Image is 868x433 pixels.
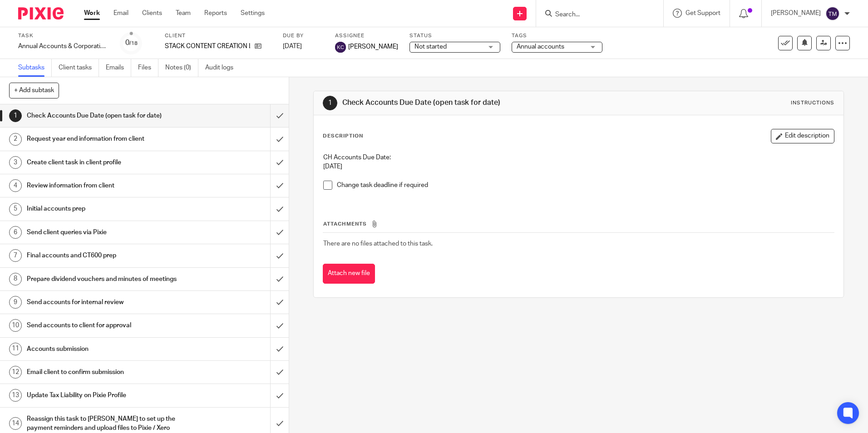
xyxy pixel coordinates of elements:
[9,366,22,379] div: 12
[686,10,720,16] span: Get Support
[9,156,22,169] div: 3
[27,226,183,239] h1: Send client queries via Pixie
[204,9,227,18] a: Reports
[27,109,183,123] h1: Check Accounts Due Date (open task for date)
[771,9,821,18] p: [PERSON_NAME]
[9,319,22,332] div: 10
[18,7,64,20] img: Pixie
[176,9,191,18] a: Team
[512,32,602,39] label: Tags
[9,179,22,192] div: 4
[18,59,52,77] a: Subtasks
[9,83,59,98] button: + Add subtask
[283,32,324,39] label: Due by
[27,342,183,356] h1: Accounts submission
[323,133,363,140] p: Description
[27,319,183,332] h1: Send accounts to client for approval
[27,179,183,192] h1: Review information from client
[825,6,840,21] img: svg%3E
[125,38,138,48] div: 0
[335,32,398,39] label: Assignee
[9,296,22,309] div: 9
[106,59,131,77] a: Emails
[554,11,636,19] input: Search
[27,156,183,169] h1: Create client task in client profile
[27,295,183,309] h1: Send accounts for internal review
[27,365,183,379] h1: Email client to confirm submission
[337,181,833,190] p: Change task deadline if required
[323,162,833,171] p: [DATE]
[129,41,138,46] small: /18
[9,417,22,430] div: 14
[113,9,128,18] a: Email
[342,98,598,108] h1: Check Accounts Due Date (open task for date)
[18,32,109,39] label: Task
[323,96,337,110] div: 1
[9,133,22,146] div: 2
[9,249,22,262] div: 7
[771,129,834,143] button: Edit description
[517,44,564,50] span: Annual accounts
[283,43,302,49] span: [DATE]
[27,389,183,402] h1: Update Tax Liability on Pixie Profile
[9,389,22,402] div: 13
[165,59,198,77] a: Notes (0)
[27,249,183,262] h1: Final accounts and CT600 prep
[323,264,375,284] button: Attach new file
[323,221,367,226] span: Attachments
[335,42,346,53] img: svg%3E
[791,99,834,107] div: Instructions
[27,202,183,216] h1: Initial accounts prep
[348,42,398,51] span: [PERSON_NAME]
[9,203,22,216] div: 5
[205,59,240,77] a: Audit logs
[138,59,158,77] a: Files
[9,109,22,122] div: 1
[9,226,22,239] div: 6
[323,241,433,247] span: There are no files attached to this task.
[18,42,109,51] div: Annual Accounts &amp; Corporation Tax Return
[18,42,109,51] div: Annual Accounts & Corporation Tax Return
[27,132,183,146] h1: Request year end information from client
[409,32,500,39] label: Status
[59,59,99,77] a: Client tasks
[142,9,162,18] a: Clients
[9,343,22,355] div: 11
[165,32,271,39] label: Client
[84,9,100,18] a: Work
[414,44,447,50] span: Not started
[27,272,183,286] h1: Prepare dividend vouchers and minutes of meetings
[9,273,22,285] div: 8
[241,9,265,18] a: Settings
[323,153,833,162] p: CH Accounts Due Date:
[165,42,250,51] p: STACK CONTENT CREATION LTD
